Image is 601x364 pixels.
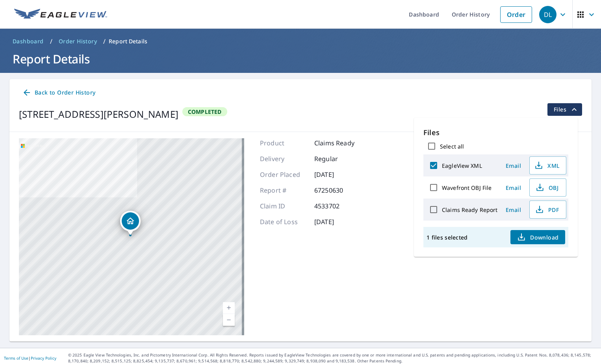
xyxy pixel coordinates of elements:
[500,6,532,23] a: Order
[529,201,566,219] button: PDF
[501,182,526,194] button: Email
[19,107,178,121] div: [STREET_ADDRESS][PERSON_NAME]
[223,314,235,326] a: Current Level 17, Zoom Out
[9,51,592,67] h1: Report Details
[19,85,98,100] a: Back to Order History
[501,160,526,172] button: Email
[504,162,523,169] span: Email
[260,138,307,148] p: Product
[529,178,566,197] button: OBJ
[442,206,498,214] label: Claims Ready Report
[56,35,100,48] a: Order History
[260,217,307,227] p: Date of Loss
[547,103,582,116] button: filesDropdownBtn-67250630
[260,154,307,163] p: Delivery
[501,204,526,216] button: Email
[103,37,106,46] li: /
[260,170,307,179] p: Order Placed
[13,37,44,45] span: Dashboard
[314,217,362,227] p: [DATE]
[504,206,523,214] span: Email
[427,234,467,241] p: 1 files selected
[440,143,464,150] label: Select all
[223,302,235,314] a: Current Level 17, Zoom In
[260,201,307,211] p: Claim ID
[109,37,147,45] p: Report Details
[314,186,362,195] p: 67250630
[120,211,141,235] div: Dropped pin, building 1, Residential property, 320 OAK BRANCH CT Milton, GA 30004
[50,37,52,46] li: /
[68,352,597,364] p: © 2025 Eagle View Technologies, Inc. and Pictometry International Corp. All Rights Reserved. Repo...
[517,232,558,242] span: Download
[314,201,362,211] p: 4533702
[9,35,47,48] a: Dashboard
[260,186,307,195] p: Report #
[529,156,566,175] button: XML
[423,127,568,138] p: Files
[534,205,560,214] span: PDF
[22,88,95,98] span: Back to Order History
[314,154,362,163] p: Regular
[510,230,565,244] button: Download
[4,356,56,360] p: |
[534,183,560,192] span: OBJ
[314,138,362,148] p: Claims Ready
[539,6,556,23] div: DL
[183,108,226,115] span: Completed
[9,35,592,48] nav: breadcrumb
[442,162,482,169] label: EagleView XML
[504,184,523,191] span: Email
[4,355,28,361] a: Terms of Use
[554,105,579,114] span: Files
[31,355,56,361] a: Privacy Policy
[14,9,107,20] img: EV Logo
[442,184,492,191] label: Wavefront OBJ File
[314,170,362,179] p: [DATE]
[59,37,97,45] span: Order History
[534,161,560,170] span: XML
